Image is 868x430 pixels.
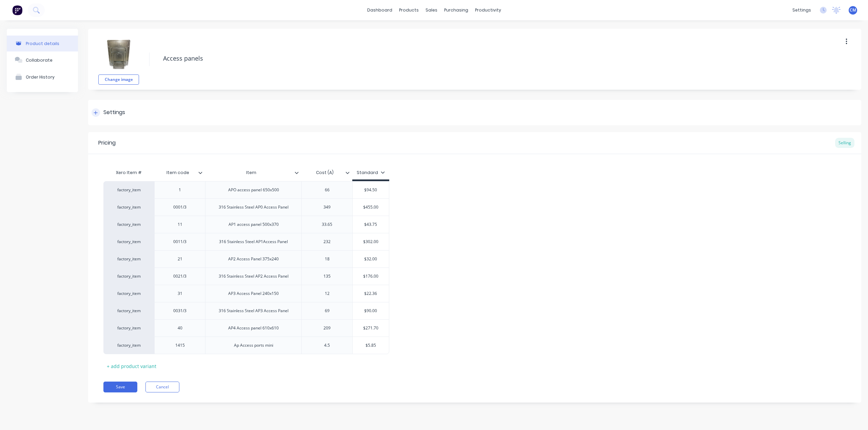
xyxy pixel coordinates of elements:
[26,74,55,80] div: Order History
[110,256,147,262] div: factory_item
[353,251,389,267] div: $32.00
[98,139,116,147] div: Pricing
[310,186,344,194] div: 66
[26,41,59,46] div: Product details
[353,268,389,285] div: $176.00
[103,233,389,250] div: factory_item0011/3316 Stainless Steel AP1Access Panel232$302.00
[223,324,284,332] div: AP4 Access panel 610x610
[353,216,389,233] div: $43.75
[7,51,78,68] button: Collaborate
[103,166,154,179] div: Xero Item #
[154,164,201,181] div: Item code
[213,203,294,212] div: 316 Stainless Steel AP0 Access Panel
[310,306,344,315] div: 69
[163,203,197,212] div: 0001/3
[301,164,348,181] div: Cost (A)
[163,255,197,263] div: 21
[850,7,856,13] span: CM
[353,199,389,216] div: $455.00
[103,319,389,337] div: factory_item40AP4 Access panel 610x610209$271.70
[110,187,147,193] div: factory_item
[7,36,78,51] button: Product details
[835,138,854,148] div: Selling
[163,237,197,246] div: 0011/3
[310,220,344,229] div: 33.65
[110,325,147,331] div: factory_item
[353,302,389,319] div: $90.00
[110,308,147,314] div: factory_item
[353,320,389,337] div: $271.70
[223,289,284,298] div: AP3 Access Panel 240x150
[12,5,22,15] img: Factory
[310,272,344,281] div: 135
[103,108,125,117] div: Settings
[310,237,344,246] div: 232
[110,221,147,228] div: factory_item
[110,239,147,245] div: factory_item
[310,324,344,332] div: 209
[441,5,472,15] div: purchasing
[110,342,147,348] div: factory_item
[103,337,389,354] div: factory_item1415Ap Access ports mini4.5$5.85
[214,237,293,246] div: 316 Stainless Steel AP1Access Panel
[472,5,505,15] div: productivity
[26,58,53,63] div: Collaborate
[7,68,78,85] button: Order History
[223,186,284,194] div: APO access panel 650x500
[103,181,389,198] div: factory_item1APO access panel 650x50066$94.50
[163,306,197,315] div: 0031/3
[163,272,197,281] div: 0021/3
[789,5,814,15] div: settings
[103,198,389,216] div: factory_item0001/3316 Stainless Steel AP0 Access Panel349$455.00
[163,289,197,298] div: 31
[310,203,344,212] div: 349
[102,37,136,71] img: file
[205,166,301,179] div: Item
[110,204,147,210] div: factory_item
[353,181,389,198] div: $94.50
[163,186,197,194] div: 1
[229,341,279,350] div: Ap Access ports mini
[353,233,389,250] div: $302.00
[163,341,197,350] div: 1415
[154,166,205,179] div: Item code
[310,289,344,298] div: 12
[205,164,297,181] div: Item
[103,250,389,267] div: factory_item21AP2 Access Panel 375x24018$32.00
[98,74,139,85] button: Change image
[353,337,389,354] div: $5.85
[422,5,441,15] div: sales
[103,216,389,233] div: factory_item11AP1 access panel 500x37033.65$43.75
[103,267,389,285] div: factory_item0021/3316 Stainless Steel AP2 Access Panel135$176.00
[145,382,179,392] button: Cancel
[396,5,422,15] div: products
[163,220,197,229] div: 11
[103,382,137,392] button: Save
[357,170,385,176] div: Standard
[98,34,139,85] div: fileChange image
[110,291,147,297] div: factory_item
[110,273,147,279] div: factory_item
[160,50,762,66] textarea: Access panels
[103,285,389,302] div: factory_item31AP3 Access Panel 240x15012$22.36
[213,306,294,315] div: 316 Stainless Steel AP3 Access Panel
[163,324,197,332] div: 40
[310,341,344,350] div: 4.5
[301,166,352,179] div: Cost (A)
[223,220,284,229] div: AP1 access panel 500x370
[310,255,344,263] div: 18
[103,302,389,319] div: factory_item0031/3316 Stainless Steel AP3 Access Panel69$90.00
[364,5,396,15] a: dashboard
[213,272,294,281] div: 316 Stainless Steel AP2 Access Panel
[103,361,160,371] div: + add product variant
[353,285,389,302] div: $22.36
[223,255,284,263] div: AP2 Access Panel 375x240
